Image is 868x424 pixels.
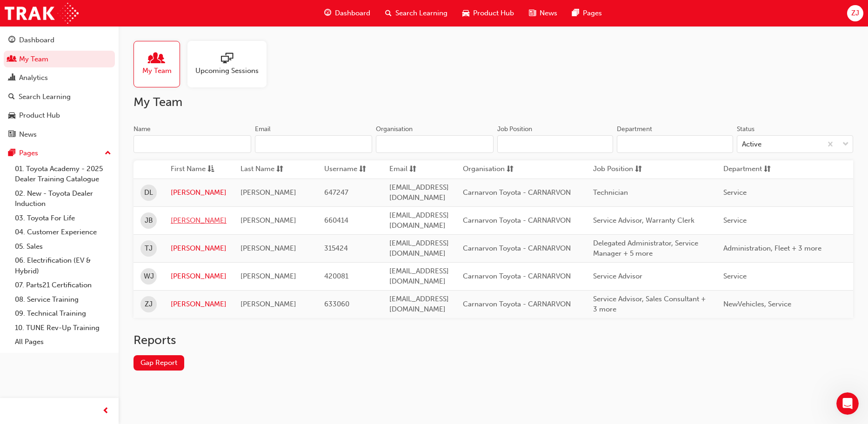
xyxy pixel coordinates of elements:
[171,271,227,282] a: [PERSON_NAME]
[19,129,37,140] div: News
[593,216,694,225] span: Service Advisor, Warranty Clerk
[145,243,153,254] span: TJ
[389,183,449,202] span: [EMAIL_ADDRESS][DOMAIN_NAME]
[11,225,115,239] a: 04. Customer Experience
[723,216,747,225] span: Service
[462,7,469,19] span: car-icon
[11,306,115,321] a: 09. Technical Training
[5,3,79,24] img: Trak
[145,299,153,310] span: ZJ
[395,8,447,19] span: Search Learning
[565,4,609,23] a: pages-iconPages
[593,239,698,258] span: Delegated Administrator, Service Manager + 5 more
[8,55,15,64] span: people-icon
[19,92,71,102] div: Search Learning
[8,149,15,158] span: pages-icon
[455,4,521,23] a: car-iconProduct Hub
[764,164,771,175] span: sorting-icon
[376,135,494,153] input: Organisation
[240,300,296,308] span: [PERSON_NAME]
[389,239,449,258] span: [EMAIL_ADDRESS][DOMAIN_NAME]
[593,188,628,197] span: Technician
[317,4,378,23] a: guage-iconDashboard
[389,211,449,230] span: [EMAIL_ADDRESS][DOMAIN_NAME]
[593,295,706,314] span: Service Advisor, Sales Consultant + 3 more
[4,32,115,49] a: Dashboard
[324,188,348,197] span: 647247
[171,164,206,175] span: First Name
[324,216,348,225] span: 660414
[540,8,557,19] span: News
[240,216,296,225] span: [PERSON_NAME]
[847,5,863,21] button: ZJ
[171,164,222,175] button: First Nameasc-icon
[145,215,153,226] span: JB
[4,88,115,106] a: Search Learning
[134,355,184,371] a: Gap Report
[255,135,373,153] input: Email
[335,8,370,19] span: Dashboard
[389,164,441,175] button: Emailsorting-icon
[635,164,642,175] span: sorting-icon
[134,41,187,87] a: My Team
[11,278,115,292] a: 07. Parts21 Certification
[134,125,151,134] div: Name
[851,8,859,19] span: ZJ
[521,4,565,23] a: news-iconNews
[11,162,115,186] a: 01. Toyota Academy - 2025 Dealer Training Catalogue
[4,30,115,145] button: DashboardMy TeamAnalyticsSearch LearningProduct HubNews
[255,125,271,134] div: Email
[134,95,853,110] h2: My Team
[324,300,349,308] span: 633060
[240,164,292,175] button: Last Namesorting-icon
[144,271,154,282] span: WJ
[324,244,348,252] span: 315424
[134,333,853,348] h2: Reports
[240,244,296,252] span: [PERSON_NAME]
[8,131,15,139] span: news-icon
[409,164,416,175] span: sorting-icon
[4,107,115,124] a: Product Hub
[151,53,163,66] span: people-icon
[723,300,791,308] span: NewVehicles, Service
[617,135,733,153] input: Department
[102,405,109,417] span: prev-icon
[324,7,331,19] span: guage-icon
[240,272,296,280] span: [PERSON_NAME]
[463,272,571,280] span: Carnarvon Toyota - CARNARVON
[593,272,642,280] span: Service Advisor
[11,211,115,225] a: 03. Toyota For Life
[324,164,375,175] button: Usernamesorting-icon
[617,125,652,134] div: Department
[742,139,761,150] div: Active
[8,74,15,82] span: chart-icon
[463,244,571,252] span: Carnarvon Toyota - CARNARVON
[11,186,115,211] a: 02. New - Toyota Dealer Induction
[240,188,296,197] span: [PERSON_NAME]
[376,125,413,134] div: Organisation
[593,164,633,175] span: Job Position
[171,299,227,310] a: [PERSON_NAME]
[221,53,233,66] span: sessionType_ONLINE_URL-icon
[463,216,571,225] span: Carnarvon Toyota - CARNARVON
[11,239,115,254] a: 05. Sales
[19,148,38,159] div: Pages
[11,253,115,278] a: 06. Electrification (EV & Hybrid)
[529,7,536,19] span: news-icon
[4,145,115,162] button: Pages
[324,164,357,175] span: Username
[389,164,407,175] span: Email
[142,66,172,76] span: My Team
[842,139,849,151] span: down-icon
[8,36,15,45] span: guage-icon
[11,292,115,307] a: 08. Service Training
[497,135,614,153] input: Job Position
[171,243,227,254] a: [PERSON_NAME]
[276,164,283,175] span: sorting-icon
[187,41,274,87] a: Upcoming Sessions
[207,164,214,175] span: asc-icon
[836,392,859,415] iframe: Intercom live chat
[19,35,54,46] div: Dashboard
[463,300,571,308] span: Carnarvon Toyota - CARNARVON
